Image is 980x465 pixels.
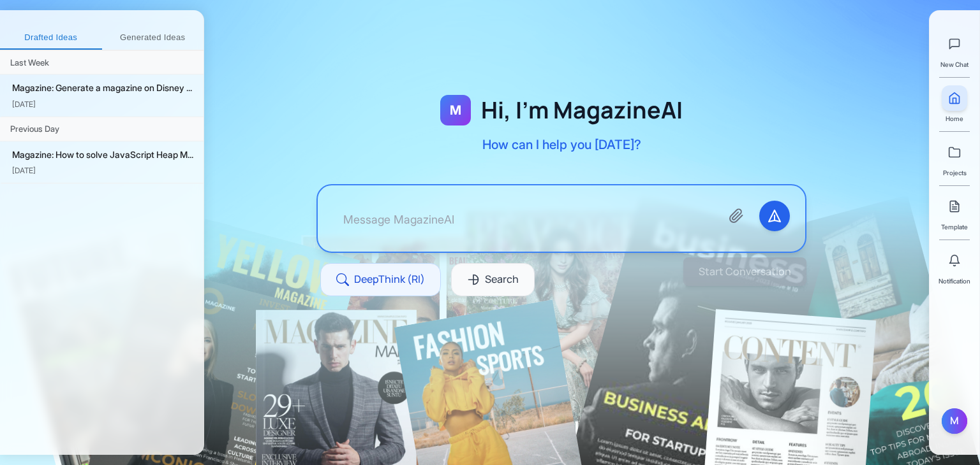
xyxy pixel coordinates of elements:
button: M [942,408,967,434]
span: Home [946,113,963,124]
span: New Chat [940,59,969,69]
div: [DATE] [12,164,193,176]
span: M [450,101,461,119]
span: Template [941,222,968,232]
button: Generated Ideas [102,27,204,50]
div: [DATE] [12,98,193,110]
h1: Hi, I'm MagazineAI [481,97,683,123]
p: How can I help you [DATE]? [482,136,641,154]
span: Projects [943,168,967,178]
button: Start Conversation [683,257,806,287]
button: Send message [759,201,790,231]
button: Attach files [721,201,752,231]
div: Magazine: How to solve JavaScript Heap M... [12,148,193,162]
span: Notification [939,276,970,286]
div: Magazine: Generate a magazine on Disney ... [12,81,193,95]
